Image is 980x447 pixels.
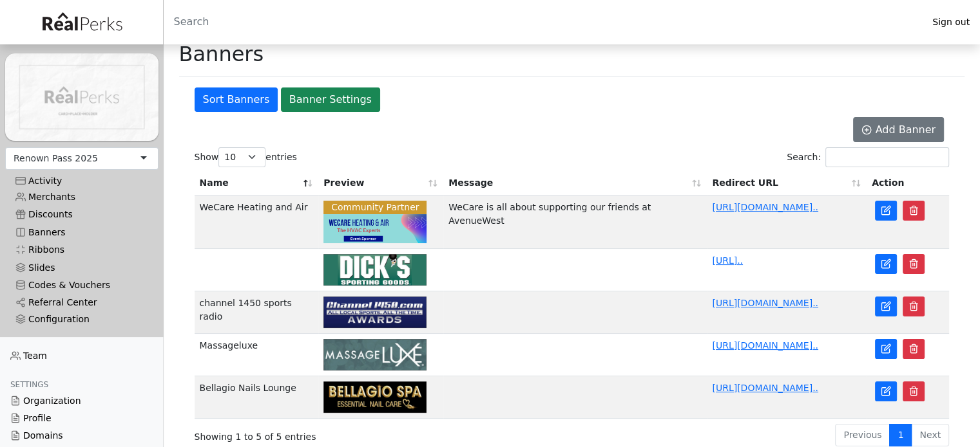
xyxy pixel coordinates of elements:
[195,334,319,376] td: Massageluxe
[281,87,380,112] button: Banner Settings
[323,201,427,214] div: Community Partner
[5,188,159,206] a: Merchants
[5,241,159,259] a: Ribbons
[195,291,319,334] td: channel 1450 sports radio
[825,147,949,167] input: Search:
[5,53,159,141] img: YwTeL3jZSrAT56iJcvSStD5YpDe8igg4lYGgStdL.png
[195,423,500,444] div: Showing 1 to 5 of 5 entries
[35,8,128,37] img: real_perks_logo-01.svg
[195,87,278,112] button: Sort Banners
[164,6,923,37] input: Search
[5,206,159,223] a: Discounts
[922,14,980,31] a: Sign out
[5,277,159,294] a: Codes & Vouchers
[5,259,159,276] a: Slides
[443,196,707,250] td: WeCare is all about supporting our friends at AvenueWest
[195,171,319,196] th: Name: activate to sort column descending
[712,340,818,351] a: [URL][DOMAIN_NAME]..
[889,424,912,446] a: 1
[323,296,427,328] img: t037vdavxL9mOnL9EMh2XY7uIbJMYAnfdzSLZsWN.png
[787,147,949,167] label: Search:
[15,176,148,187] div: Activity
[195,196,319,250] td: WeCare Heating and Air
[323,214,427,244] img: 8oYH3RPaTgE1pZjIbV7VMHRoxbWbGOBFYdKzzs8Y.png
[323,381,427,413] img: CdhJEOK3mRlat46xuTLJi2mbsQzzCpt8dLtU0huc.png
[5,224,159,241] a: Banners
[867,171,949,196] th: Action
[712,202,818,212] a: [URL][DOMAIN_NAME]..
[712,255,743,266] a: [URL]..
[318,171,443,196] th: Preview: activate to sort column ascending
[195,376,319,419] td: Bellagio Nails Lounge
[5,294,159,311] a: Referral Center
[15,314,148,325] div: Configuration
[323,254,427,286] img: 2SsZgajdATNjv7d0vVJhDmJwHfElWTYpcL2ZA0In.png
[712,383,818,393] a: [URL][DOMAIN_NAME]..
[195,147,297,167] label: Show entries
[10,380,48,389] span: Settings
[707,171,867,196] th: Redirect URL: activate to sort column ascending
[323,339,427,370] img: tmgth4lcB2k5DM9I0MvkfD2rGETUvXe2PcyTOXE1.png
[179,42,264,66] h1: Banners
[14,152,98,165] div: Renown Pass 2025
[712,298,818,308] a: [URL][DOMAIN_NAME]..
[218,147,265,167] select: Showentries
[875,123,936,136] span: Add Banner
[853,117,944,142] a: Add Banner
[443,171,707,196] th: Message: activate to sort column ascending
